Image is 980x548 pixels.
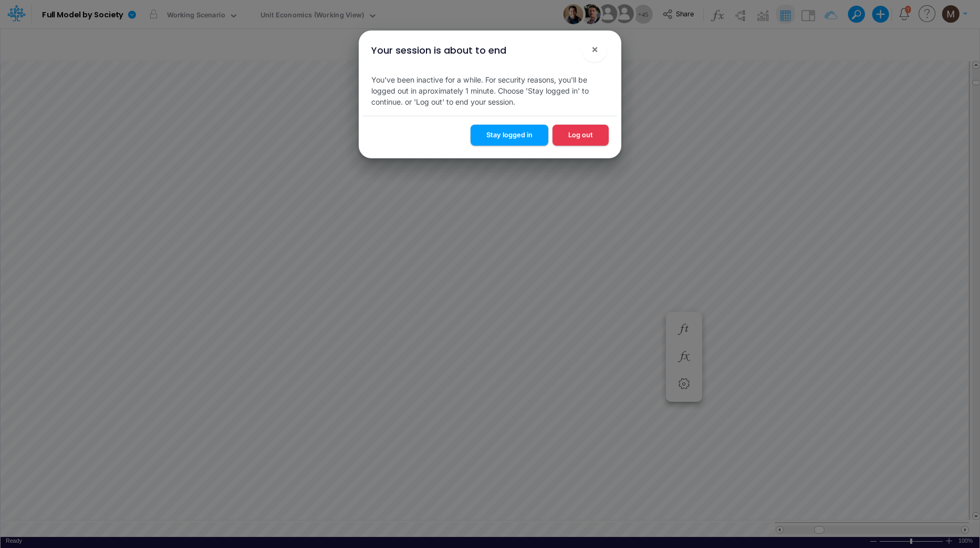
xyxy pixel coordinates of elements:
button: Close [582,37,607,62]
div: You've been inactive for a while. For security reasons, you'll be logged out in aproximately 1 mi... [363,66,617,116]
button: Log out [552,125,609,145]
button: Stay logged in [471,125,548,145]
span: × [591,43,598,55]
div: Your session is about to end [371,43,506,57]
